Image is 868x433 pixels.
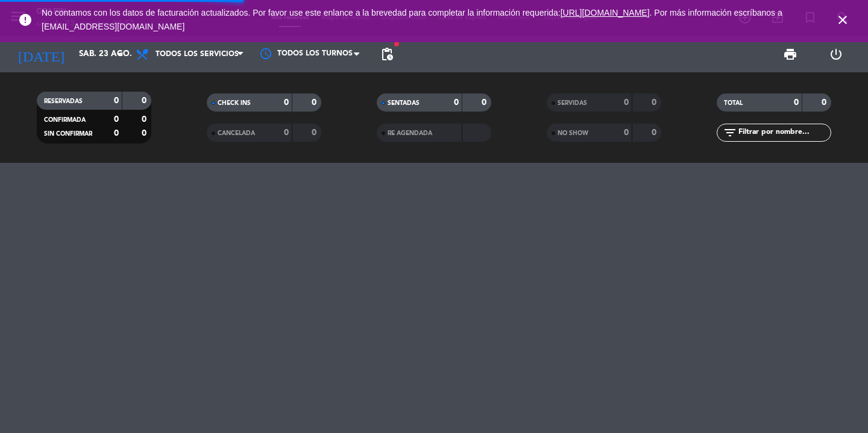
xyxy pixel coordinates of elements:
strong: 0 [142,115,149,124]
strong: 0 [312,98,319,107]
strong: 0 [114,129,119,137]
a: . Por más información escríbanos a [EMAIL_ADDRESS][DOMAIN_NAME] [42,8,782,31]
span: CANCELADA [218,130,255,136]
span: No contamos con los datos de facturación actualizados. Por favor use este enlance a la brevedad p... [42,8,782,31]
strong: 0 [454,98,459,107]
i: [DATE] [9,41,73,68]
span: Todos los servicios [156,50,239,58]
span: RE AGENDADA [388,130,432,136]
strong: 0 [794,98,799,107]
strong: 0 [652,98,659,107]
strong: 0 [312,128,319,137]
span: SERVIDAS [558,100,587,106]
strong: 0 [284,128,289,137]
strong: 0 [142,96,149,105]
strong: 0 [114,115,119,124]
strong: 0 [114,96,119,105]
span: print [783,47,797,62]
span: NO SHOW [558,130,588,136]
span: RESERVADAS [44,98,83,104]
i: arrow_drop_down [112,47,127,62]
strong: 0 [652,128,659,137]
strong: 0 [624,98,629,107]
span: SENTADAS [388,100,420,106]
strong: 0 [142,129,149,137]
strong: 0 [624,128,629,137]
span: CHECK INS [218,100,251,106]
div: LOG OUT [813,36,859,72]
i: filter_list [723,125,737,140]
strong: 0 [482,98,489,107]
span: fiber_manual_record [393,40,400,48]
i: power_settings_new [829,47,843,62]
span: TOTAL [724,100,743,106]
span: CONFIRMADA [44,117,86,123]
strong: 0 [284,98,289,107]
input: Filtrar por nombre... [737,126,831,139]
a: [URL][DOMAIN_NAME] [561,8,650,17]
span: pending_actions [380,47,394,62]
i: error [18,13,33,27]
strong: 0 [822,98,829,107]
span: SIN CONFIRMAR [44,131,92,137]
i: close [835,13,850,27]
